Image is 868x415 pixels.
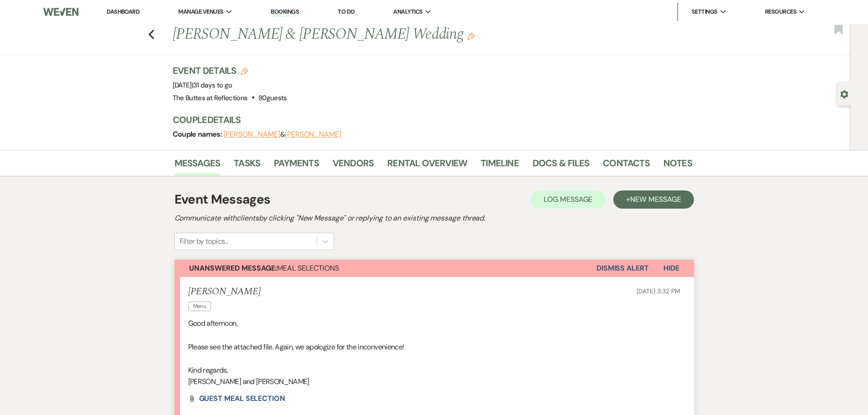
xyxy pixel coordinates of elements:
[637,287,680,295] span: [DATE] 3:32 PM
[663,263,679,273] span: Hide
[180,236,228,247] div: Filter by topics...
[613,190,693,209] button: +New Message
[649,260,694,277] button: Hide
[840,89,848,98] button: Open lead details
[544,195,592,204] span: Log Message
[224,130,341,139] span: &
[234,156,260,176] a: Tasks
[193,81,232,90] span: 31 days to go
[224,131,280,138] button: [PERSON_NAME]
[188,302,211,311] span: Menu
[173,81,232,90] span: [DATE]
[188,318,680,329] p: Good afternoon,
[188,364,680,376] p: Kind regards,
[393,7,422,16] span: Analytics
[338,8,354,15] a: To Do
[387,156,467,176] a: Rental Overview
[663,156,692,176] a: Notes
[188,376,680,388] p: [PERSON_NAME] and [PERSON_NAME]
[188,341,680,353] p: Please see the attached file. Again, we apologize for the inconvenience!
[43,2,78,21] img: Weven Logo
[199,395,285,402] a: GUEST MEAL SELECTION
[173,93,248,102] span: The Buttes at Reflections
[481,156,519,176] a: Timeline
[173,64,287,77] h3: Event Details
[765,7,796,16] span: Resources
[192,81,232,90] span: |
[199,394,285,403] span: GUEST MEAL SELECTION
[271,8,299,16] a: Bookings
[258,93,287,102] span: 80 guests
[189,263,277,273] strong: Unanswered Message:
[173,113,683,126] h3: Couple Details
[630,195,681,204] span: New Message
[692,7,718,16] span: Settings
[333,156,374,176] a: Vendors
[173,129,224,139] span: Couple names:
[189,263,339,273] span: MEAL SELECTIONS
[596,260,649,277] button: Dismiss Alert
[107,8,139,15] a: Dashboard
[175,260,596,277] button: Unanswered Message:MEAL SELECTIONS
[175,213,694,224] h2: Communicate with clients by clicking "New Message" or replying to an existing message thread.
[175,190,271,209] h1: Event Messages
[178,7,223,16] span: Manage Venues
[175,156,221,176] a: Messages
[467,32,475,40] button: Edit
[173,24,581,46] h1: [PERSON_NAME] & [PERSON_NAME] Wedding
[285,131,341,138] button: [PERSON_NAME]
[603,156,650,176] a: Contacts
[188,286,261,297] h5: [PERSON_NAME]
[533,156,589,176] a: Docs & Files
[531,190,605,209] button: Log Message
[274,156,319,176] a: Payments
